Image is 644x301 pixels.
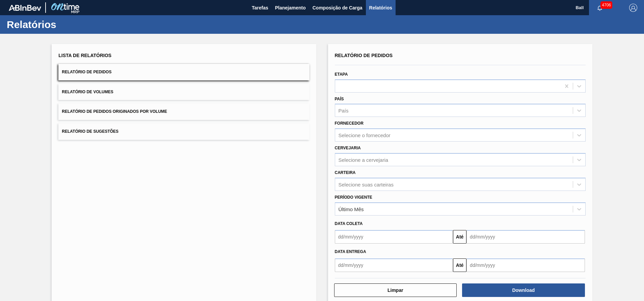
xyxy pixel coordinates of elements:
[453,230,466,244] button: Até
[335,72,348,77] label: Etapa
[335,195,372,200] label: Período Vigente
[62,129,118,134] span: Relatório de Sugestões
[7,21,127,28] h1: Relatórios
[58,64,309,80] button: Relatório de Pedidos
[335,258,453,272] input: dd/mm/yyyy
[58,123,309,140] button: Relatório de Sugestões
[62,70,111,74] span: Relatório de Pedidos
[9,5,41,11] img: TNhmsLtSVTkK8tSr43FrP2fwEKptu5GPRR3wAAAABJRU5ErkJggg==
[58,103,309,120] button: Relatório de Pedidos Originados por Volume
[335,230,453,244] input: dd/mm/yyyy
[58,84,309,100] button: Relatório de Volumes
[339,157,388,162] div: Selecione a cervejaria
[335,97,344,101] label: País
[369,4,392,12] span: Relatórios
[58,53,111,58] span: Lista de Relatórios
[335,121,364,126] label: Fornecedor
[600,1,612,9] span: 4706
[335,146,361,150] label: Cervejaria
[334,283,457,297] button: Limpar
[453,258,466,272] button: Até
[62,90,113,94] span: Relatório de Volumes
[62,109,167,114] span: Relatório de Pedidos Originados por Volume
[339,206,364,212] div: Último Mês
[335,170,356,175] label: Carteira
[335,249,366,254] span: Data Entrega
[335,221,363,226] span: Data coleta
[462,283,585,297] button: Download
[252,4,268,12] span: Tarefas
[339,132,391,138] div: Selecione o fornecedor
[313,4,363,12] span: Composição de Carga
[629,4,637,12] img: Logout
[466,230,585,244] input: dd/mm/yyyy
[275,4,306,12] span: Planejamento
[335,53,393,58] span: Relatório de Pedidos
[339,181,394,187] div: Selecione suas carteiras
[589,3,611,12] button: Notificações
[466,258,585,272] input: dd/mm/yyyy
[339,108,349,114] div: País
